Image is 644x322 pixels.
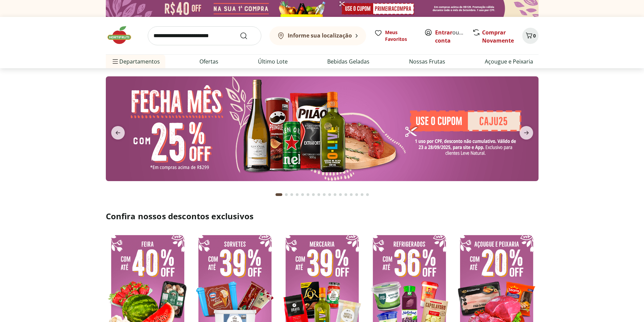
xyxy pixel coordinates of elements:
[106,25,140,45] img: Hortifruti
[321,187,327,203] button: Go to page 9 from fs-carousel
[300,187,305,203] button: Go to page 5 from fs-carousel
[327,57,369,66] a: Bebidas Geladas
[338,187,343,203] button: Go to page 12 from fs-carousel
[327,187,332,203] button: Go to page 10 from fs-carousel
[305,187,311,203] button: Go to page 6 from fs-carousel
[106,126,130,140] button: previous
[106,76,539,181] img: banana
[332,187,338,203] button: Go to page 11 from fs-carousel
[106,211,539,222] h2: Confira nossos descontos exclusivos
[316,187,321,203] button: Go to page 8 from fs-carousel
[343,187,349,203] button: Go to page 13 from fs-carousel
[289,187,294,203] button: Go to page 3 from fs-carousel
[349,187,354,203] button: Go to page 14 from fs-carousel
[240,32,256,40] button: Submit Search
[111,53,119,70] button: Menu
[435,29,472,44] a: Criar conta
[485,57,533,66] a: Açougue e Peixaria
[365,187,370,203] button: Go to page 17 from fs-carousel
[269,26,366,45] button: Informe sua localização
[274,187,284,203] button: Current page from fs-carousel
[514,126,539,140] button: next
[111,53,160,70] span: Departamentos
[359,187,365,203] button: Go to page 16 from fs-carousel
[294,187,300,203] button: Go to page 4 from fs-carousel
[522,28,539,44] button: Carrinho
[482,29,514,44] a: Comprar Novamente
[435,29,452,36] a: Entrar
[374,29,416,43] a: Meus Favoritos
[409,57,445,66] a: Nossas Frutas
[288,32,352,39] b: Informe sua localização
[148,26,261,45] input: search
[435,28,465,45] span: ou
[354,187,359,203] button: Go to page 15 from fs-carousel
[258,57,288,66] a: Último Lote
[533,32,536,39] span: 0
[199,57,218,66] a: Ofertas
[311,187,316,203] button: Go to page 7 from fs-carousel
[284,187,289,203] button: Go to page 2 from fs-carousel
[385,29,416,43] span: Meus Favoritos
